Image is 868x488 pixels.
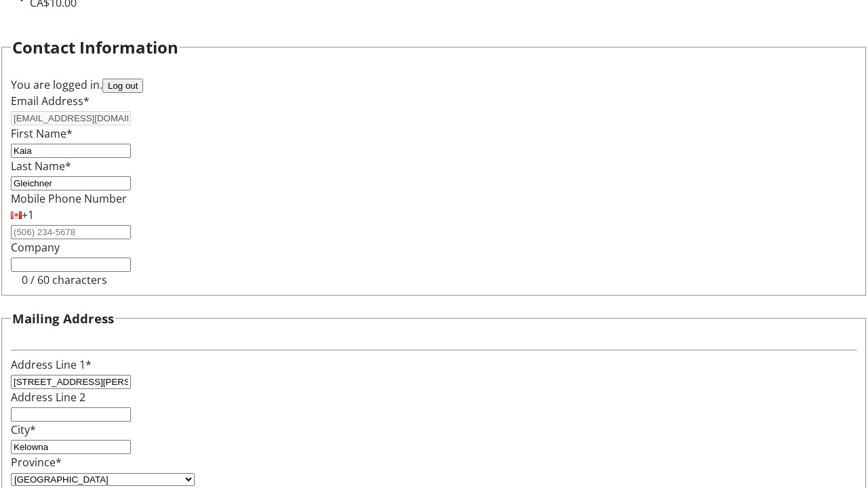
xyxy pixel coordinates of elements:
label: Company [11,240,60,255]
h3: Mailing Address [12,309,114,328]
input: Address [11,375,131,389]
label: Last Name* [11,159,71,174]
label: City* [11,422,36,437]
label: Province* [11,455,62,470]
label: Address Line 2 [11,390,85,405]
label: Email Address* [11,94,90,108]
label: Address Line 1* [11,357,92,372]
input: City [11,440,131,454]
tr-character-limit: 0 / 60 characters [22,272,107,287]
input: (506) 234-5678 [11,225,131,239]
label: First Name* [11,126,73,141]
h2: Contact Information [12,35,178,60]
div: You are logged in. [11,77,857,93]
label: Mobile Phone Number [11,191,127,206]
button: Log out [102,79,143,93]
